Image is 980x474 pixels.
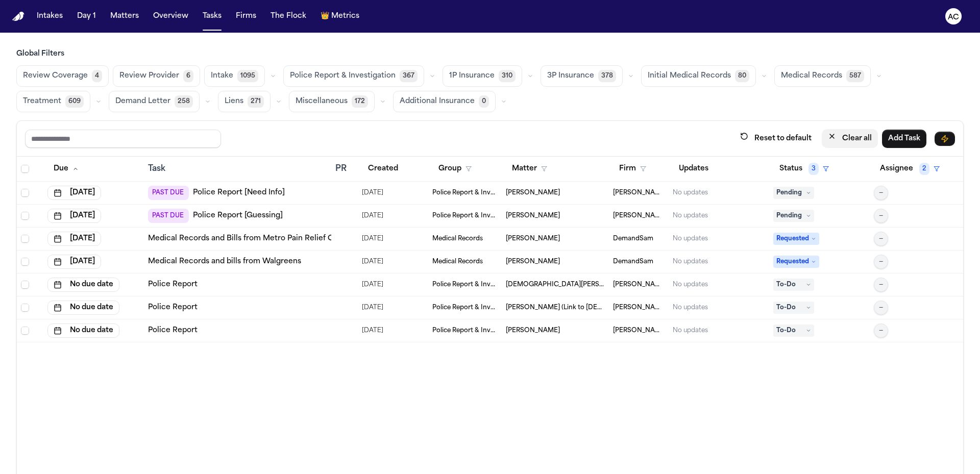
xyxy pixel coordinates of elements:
[541,65,623,87] button: 3P Insurance378
[92,70,102,82] span: 4
[935,132,955,146] button: Immediate Task
[211,71,233,81] span: Intake
[237,70,258,82] span: 1095
[479,95,489,108] span: 0
[822,129,878,148] button: Clear all
[499,70,516,82] span: 310
[218,91,271,112] button: Liens271
[316,7,363,26] button: crownMetrics
[113,65,200,87] button: Review Provider6
[449,71,495,81] span: 1P Insurance
[16,91,90,112] button: Treatment609
[175,95,193,108] span: 258
[183,70,193,82] span: 6
[266,7,310,26] button: The Flock
[735,70,749,82] span: 80
[33,7,67,26] button: Intakes
[283,65,424,87] button: Police Report & Investigation367
[119,71,179,81] span: Review Provider
[393,91,496,112] button: Additional Insurance0
[734,129,818,148] button: Reset to default
[296,96,348,107] span: Miscellaneous
[109,91,200,112] button: Demand Letter258
[400,96,475,107] span: Additional Insurance
[16,49,964,59] h3: Global Filters
[443,65,522,87] button: 1P Insurance310
[882,130,926,148] button: Add Task
[248,95,264,108] span: 271
[12,12,24,21] a: Home
[290,71,396,81] span: Police Report & Investigation
[232,7,260,26] button: Firms
[400,70,418,82] span: 367
[547,71,594,81] span: 3P Insurance
[781,71,842,81] span: Medical Records
[16,65,109,87] button: Review Coverage4
[12,12,24,21] img: Finch Logo
[115,96,170,107] span: Demand Letter
[65,95,84,108] span: 609
[648,71,731,81] span: Initial Medical Records
[598,70,616,82] span: 378
[149,7,192,26] button: Overview
[73,7,100,26] button: Day 1
[204,65,265,87] button: Intake1095
[23,71,88,81] span: Review Coverage
[225,96,243,107] span: Liens
[641,65,756,87] button: Initial Medical Records80
[47,323,119,338] button: No due date
[352,95,368,108] span: 172
[106,7,143,26] button: Matters
[199,7,226,26] button: Tasks
[289,91,375,112] button: Miscellaneous172
[23,96,61,107] span: Treatment
[846,70,864,82] span: 587
[774,65,871,87] button: Medical Records587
